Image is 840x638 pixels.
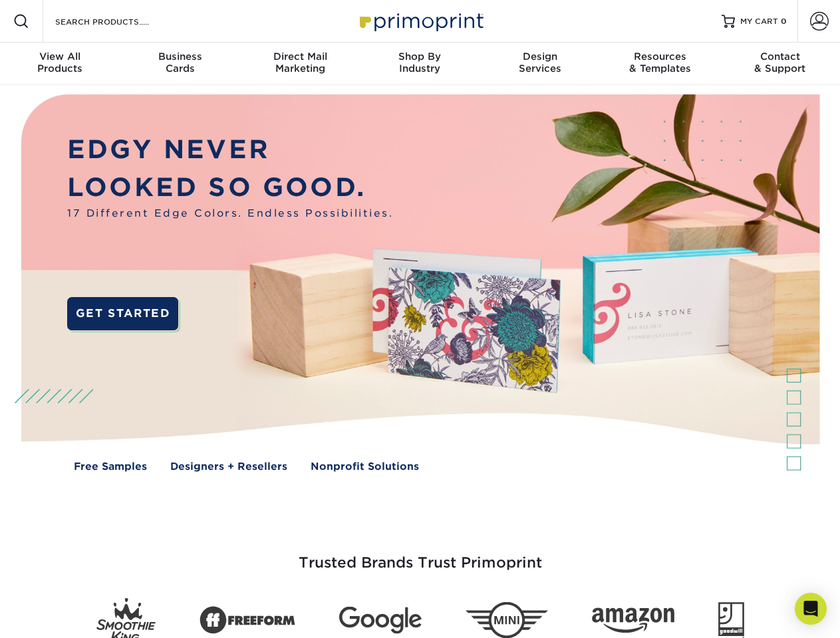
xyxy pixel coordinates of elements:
span: Contact [720,51,840,62]
span: MY CART [740,16,778,27]
a: GET STARTED [67,297,178,330]
input: SEARCH PRODUCTS..... [54,13,184,29]
span: Shop By [360,51,480,62]
div: Cards [120,51,239,74]
span: 17 Different Edge Colors. Endless Possibilities. [67,206,393,221]
p: EDGY NEVER [67,131,393,169]
span: Design [480,51,600,62]
p: LOOKED SO GOOD. [67,169,393,207]
img: Amazon [592,608,674,633]
a: BusinessCards [120,43,239,85]
a: Shop ByIndustry [360,43,480,85]
div: Industry [360,51,480,74]
a: Contact& Support [720,43,840,85]
h3: Trusted Brands Trust Primoprint [31,522,809,587]
a: DesignServices [480,43,600,85]
div: Open Intercom Messenger [795,593,827,625]
a: Designers + Resellers [170,459,287,475]
span: 0 [781,17,787,26]
a: Nonprofit Solutions [311,459,419,475]
span: Resources [600,51,720,62]
a: Free Samples [74,459,147,475]
div: & Templates [600,51,720,74]
span: Business [120,51,239,62]
div: & Support [720,51,840,74]
a: Direct MailMarketing [240,43,360,85]
div: Marketing [240,51,360,74]
img: Primoprint [354,7,487,35]
div: Services [480,51,600,74]
img: Goodwill [718,602,744,638]
a: Resources& Templates [600,43,720,85]
span: Direct Mail [240,51,360,62]
img: Google [339,607,422,634]
iframe: Google Customer Reviews [3,597,113,633]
